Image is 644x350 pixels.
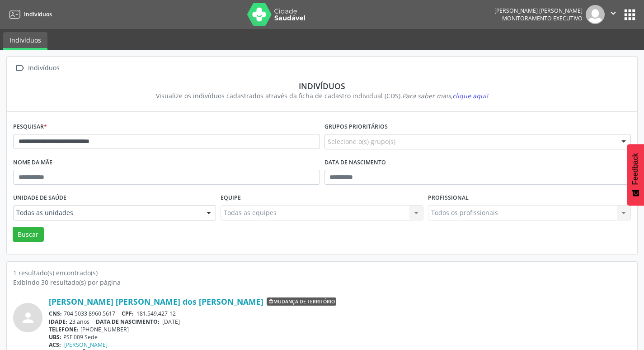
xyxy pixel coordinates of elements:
a: Indivíduos [3,32,47,50]
span: 181.549.427-12 [136,310,176,317]
label: Data de nascimento [324,156,386,170]
div: PSF 009 Sede [49,333,631,341]
a: [PERSON_NAME] [PERSON_NAME] dos [PERSON_NAME] [49,297,263,307]
div: [PHONE_NUMBER] [49,326,631,333]
div: [PERSON_NAME] [PERSON_NAME] [494,7,583,14]
a: [PERSON_NAME] [64,341,108,349]
span: TELEFONE: [49,326,79,333]
div: 23 anos [49,318,631,326]
span: Monitoramento Executivo [502,14,583,22]
img: img [586,5,605,24]
button: apps [622,7,638,23]
button: Feedback - Mostrar pesquisa [627,144,644,206]
label: Equipe [221,191,241,205]
div: Visualize os indivíduos cadastrados através da ficha de cadastro individual (CDS). [19,91,625,101]
div: Exibindo 30 resultado(s) por página [13,278,631,287]
span: clique aqui! [452,91,488,100]
div: 704 5033 8960 5617 [49,310,631,317]
label: Nome da mãe [13,156,52,170]
span: Indivíduos [24,10,52,18]
label: Profissional [428,191,469,205]
span: CPF: [122,310,134,317]
i:  [608,8,618,18]
div: Indivíduos [19,81,625,91]
span: IDADE: [49,318,67,326]
a: Indivíduos [6,7,52,22]
a:  Indivíduos [13,62,61,75]
span: DATA DE NASCIMENTO: [96,318,160,326]
span: Todas as unidades [16,208,197,217]
label: Grupos prioritários [324,120,388,134]
i: Para saber mais, [402,91,488,100]
i:  [13,62,26,75]
span: Feedback [631,153,639,185]
span: Mudança de território [267,297,336,306]
div: Indivíduos [26,62,61,75]
span: ACS: [49,341,61,349]
button: Buscar [13,227,44,242]
div: 1 resultado(s) encontrado(s) [13,268,631,278]
button:  [605,5,622,24]
span: [DATE] [162,318,180,326]
label: Pesquisar [13,120,47,134]
span: CNS: [49,310,62,317]
span: Selecione o(s) grupo(s) [328,137,395,146]
span: UBS: [49,333,61,341]
label: Unidade de saúde [13,191,66,205]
